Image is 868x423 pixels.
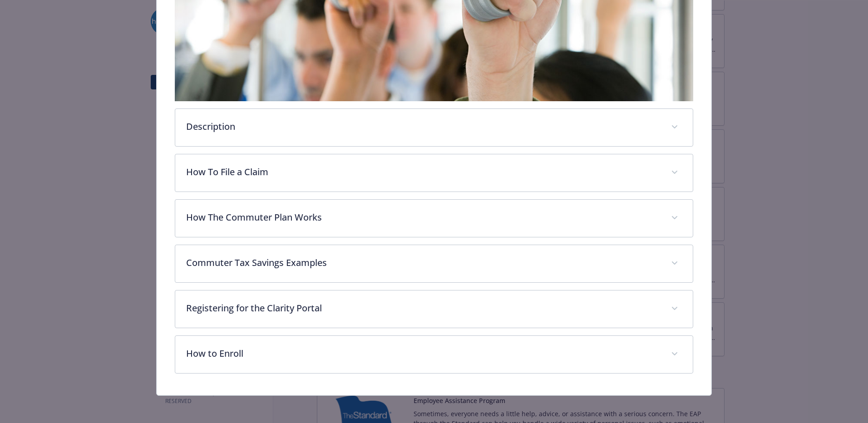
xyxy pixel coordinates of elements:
[186,165,660,179] p: How To File a Claim
[175,290,693,328] div: Registering for the Clarity Portal
[175,245,693,282] div: Commuter Tax Savings Examples
[186,301,660,315] p: Registering for the Clarity Portal
[175,336,693,373] div: How to Enroll
[186,256,660,270] p: Commuter Tax Savings Examples
[175,154,693,192] div: How To File a Claim
[175,109,693,146] div: Description
[186,120,660,133] p: Description
[186,211,660,224] p: How The Commuter Plan Works
[186,347,660,360] p: How to Enroll
[175,200,693,237] div: How The Commuter Plan Works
